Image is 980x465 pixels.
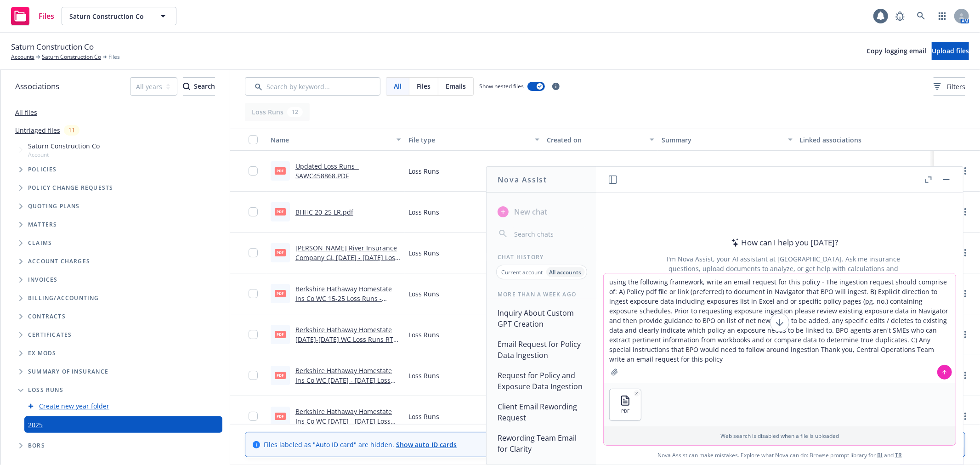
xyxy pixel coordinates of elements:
[891,7,909,25] a: Report a Bug
[275,331,286,338] span: PDF
[39,401,109,411] a: Create new year folder
[512,227,585,240] input: Search chats
[408,248,439,258] span: Loss Runs
[494,430,589,457] button: Rewording Team Email for Clarity
[11,53,34,61] a: Accounts
[264,440,457,449] span: Files labeled as "Auto ID card" are hidden.
[28,332,72,338] span: Certificates
[960,370,971,381] a: more
[494,336,589,363] button: Email Request for Policy Data Ingestion
[494,367,589,395] button: Request for Policy and Exposure Data Ingestion
[245,77,380,96] input: Search by keyword...
[69,11,149,21] span: Saturn Construction Co
[932,46,969,55] span: Upload files
[960,288,971,299] a: more
[932,42,969,60] button: Upload files
[267,129,405,151] button: Name
[657,446,902,465] span: Nova Assist can make mistakes. Explore what Nova can do: Browse prompt library for and
[621,408,629,414] span: PDF
[494,305,589,332] button: Inquiry About Custom GPT Creation
[494,204,589,220] button: New chat
[249,412,258,421] input: Toggle Row Selected
[39,12,54,20] span: Files
[934,82,965,91] span: Filters
[275,208,286,215] span: pdf
[394,81,402,91] span: All
[183,83,190,90] svg: Search
[275,249,286,256] span: PDF
[408,207,439,217] span: Loss Runs
[295,284,392,312] a: Berkshire Hathaway Homestate Ins Co WC 15-25 Loss Runs - Valued [DATE].pdf
[662,135,782,145] div: Summary
[0,289,230,455] div: Folder Tree Example
[28,277,58,283] span: Invoices
[417,81,431,91] span: Files
[249,371,258,380] input: Toggle Row Selected
[960,165,971,176] a: more
[396,440,457,449] a: Show auto ID cards
[479,82,524,90] span: Show nested files
[487,253,596,261] div: Chat History
[249,166,258,176] input: Toggle Row Selected
[604,273,956,383] textarea: using the following framework, write an email request for this policy - The ingestion request sho...
[610,389,641,420] button: PDF
[295,366,392,394] a: Berkshire Hathaway Homestate Ins Co WC [DATE] - [DATE] Loss Runs - Valued [DATE].pdf
[28,141,100,151] span: Saturn Construction Co
[15,80,59,92] span: Associations
[28,222,57,227] span: Matters
[7,3,58,29] a: Files
[64,125,79,136] div: 11
[0,139,230,289] div: Tree Example
[654,254,912,283] div: I'm Nova Assist, your AI assistant at [GEOGRAPHIC_DATA]. Ask me insurance questions, upload docum...
[498,174,547,185] h1: Nova Assist
[295,162,359,180] a: Updated Loss Runs - SAWC458868.PDF
[108,53,120,61] span: Files
[15,125,60,135] a: Untriaged files
[249,248,258,257] input: Toggle Row Selected
[42,53,101,61] a: Saturn Construction Co
[408,371,439,380] span: Loss Runs
[28,351,56,356] span: Ex Mods
[933,7,952,25] a: Switch app
[28,204,80,209] span: Quoting plans
[275,290,286,297] span: pdf
[946,82,965,91] span: Filters
[249,135,258,144] input: Select all
[11,41,94,53] span: Saturn Construction Co
[408,289,439,299] span: Loss Runs
[271,135,391,145] div: Name
[960,329,971,340] a: more
[867,46,926,55] span: Copy logging email
[275,167,286,174] span: PDF
[28,151,100,159] span: Account
[295,208,353,216] a: BHHC 20-25 LR.pdf
[408,135,529,145] div: File type
[934,77,965,96] button: Filters
[28,167,57,172] span: Policies
[960,411,971,422] a: more
[502,268,543,276] p: Current account
[249,330,258,339] input: Toggle Row Selected
[549,268,582,276] p: All accounts
[960,247,971,258] a: more
[543,129,658,151] button: Created on
[405,129,543,151] button: File type
[877,451,883,459] a: BI
[658,129,796,151] button: Summary
[28,185,113,191] span: Policy change requests
[408,166,439,176] span: Loss Runs
[28,369,108,374] span: Summary of insurance
[28,443,45,448] span: BORs
[487,290,596,298] div: More than a week ago
[28,420,43,430] a: 2025
[494,398,589,426] button: Client Email Rewording Request
[28,314,66,319] span: Contracts
[15,108,37,117] a: All files
[912,7,930,25] a: Search
[249,289,258,298] input: Toggle Row Selected
[28,240,52,246] span: Claims
[796,129,934,151] button: Linked associations
[408,330,439,340] span: Loss Runs
[408,412,439,421] span: Loss Runs
[609,432,950,440] p: Web search is disabled when a file is uploaded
